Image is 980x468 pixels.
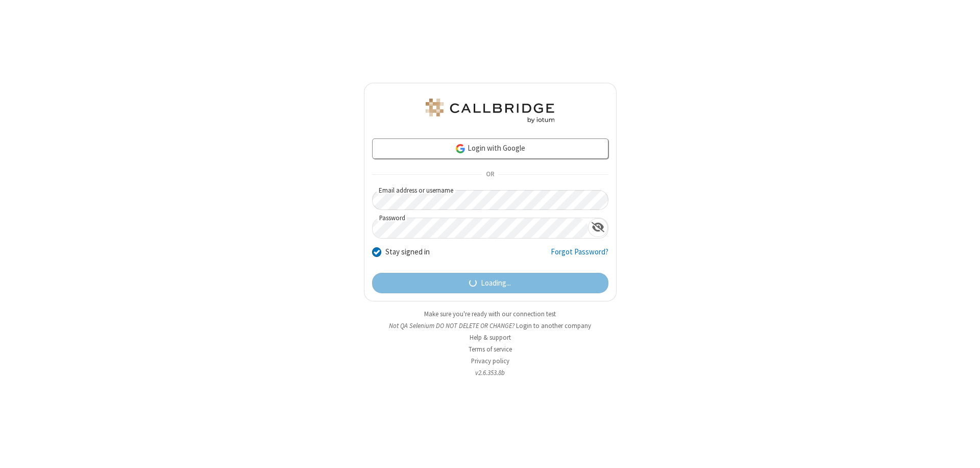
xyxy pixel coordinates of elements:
a: Login with Google [372,138,608,159]
img: google-icon.png [455,143,466,154]
label: Stay signed in [385,246,430,258]
input: Password [373,218,588,238]
a: Make sure you're ready with our connection test [424,310,556,318]
a: Forgot Password? [551,246,608,266]
span: Loading... [481,277,511,289]
button: Login to another company [516,321,591,331]
a: Privacy policy [471,357,509,365]
span: OR [482,168,498,182]
li: Not QA Selenium DO NOT DELETE OR CHANGE? [364,321,617,331]
button: Loading... [372,273,608,293]
div: Show password [588,218,608,237]
a: Help & support [470,333,511,342]
a: Terms of service [469,345,512,354]
img: QA Selenium DO NOT DELETE OR CHANGE [424,99,556,123]
input: Email address or username [372,190,608,210]
li: v2.6.353.8b [364,368,617,378]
